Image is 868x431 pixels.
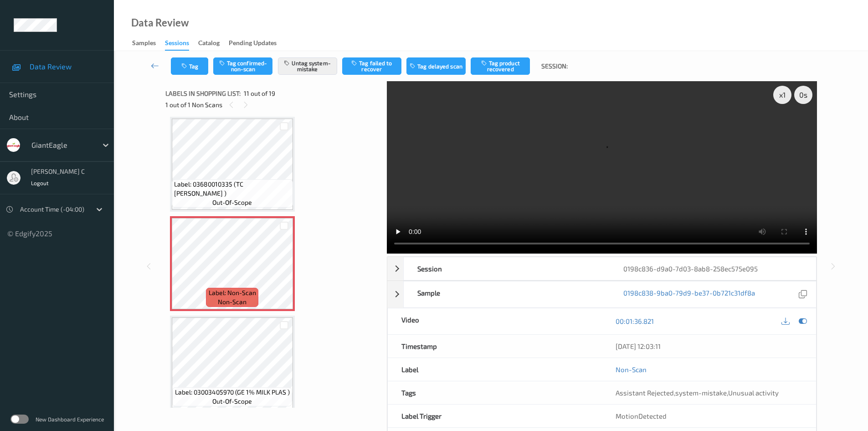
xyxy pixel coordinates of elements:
div: Label [388,358,602,381]
div: 1 out of 1 Non Scans [165,99,380,110]
span: Assistant Rejected [616,389,674,397]
div: 0 s [794,86,812,104]
span: system-mistake [675,389,727,397]
button: Tag confirmed-non-scan [213,57,272,75]
span: 11 out of 19 [244,89,275,98]
a: Catalog [198,37,229,50]
button: Untag system-mistake [278,57,337,75]
span: out-of-scope [212,397,252,406]
a: Sessions [165,37,198,51]
a: Non-Scan [616,365,647,374]
div: 0198c836-d9a0-7d03-8ab8-258ec575e095 [610,257,816,280]
button: Tag product recovered [471,57,530,75]
a: 0198c838-9ba0-79d9-be37-0b721c31df8a [623,288,755,301]
span: Session: [541,62,568,71]
span: out-of-scope [212,198,252,207]
div: [DATE] 12:03:11 [616,342,802,351]
div: Session0198c836-d9a0-7d03-8ab8-258ec575e095 [387,257,817,280]
div: Session [404,257,610,280]
button: Tag delayed scan [406,57,466,75]
span: Label: 03680010335 (TC [PERSON_NAME] ) [174,180,291,198]
a: Pending Updates [229,37,286,50]
div: Video [388,308,602,334]
div: Sample [404,281,610,307]
div: Timestamp [388,335,602,358]
a: Samples [132,37,165,50]
div: x 1 [773,86,791,104]
div: Label Trigger [388,405,602,427]
div: Catalog [198,38,220,50]
div: Sessions [165,38,189,51]
div: MotionDetected [602,405,816,427]
span: Label: Non-Scan [209,288,256,297]
div: Pending Updates [229,38,277,50]
button: Tag [171,57,208,75]
div: Tags [388,381,602,404]
div: Sample0198c838-9ba0-79d9-be37-0b721c31df8a [387,281,817,308]
div: Data Review [131,18,189,27]
a: 00:01:36.821 [616,317,654,326]
span: Label: 03003405970 (GE 1% MILK PLAS ) [175,388,290,397]
div: Samples [132,38,156,50]
button: Tag failed to recover [342,57,401,75]
span: , , [616,389,779,397]
span: non-scan [218,297,247,306]
span: Unusual activity [728,389,779,397]
span: Labels in shopping list: [165,89,241,98]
